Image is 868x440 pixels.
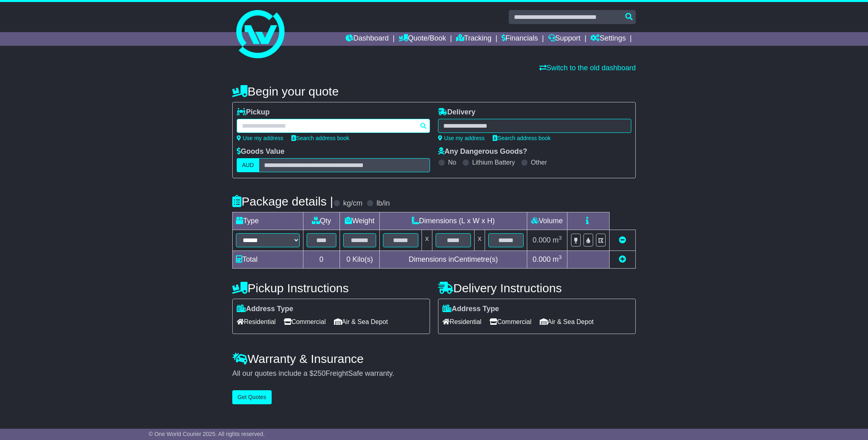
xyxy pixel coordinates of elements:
label: No [448,159,456,166]
span: 0.000 [532,236,551,244]
label: Pickup [237,108,270,117]
label: Lithium Battery [472,159,515,166]
label: Goods Value [237,147,285,156]
span: Residential [237,316,276,328]
a: Use my address [237,135,283,141]
a: Support [548,32,581,46]
a: Remove this item [619,236,626,244]
label: Address Type [237,305,293,314]
td: x [422,230,432,251]
span: 0 [346,255,350,263]
button: Get Quotes [232,390,272,404]
a: Add new item [619,255,626,263]
h4: Warranty & Insurance [232,352,636,365]
span: Air & Sea Depot [540,316,594,328]
typeahead: Please provide city [237,119,430,133]
h4: Delivery Instructions [438,281,636,295]
label: Delivery [438,108,475,117]
a: Search address book [291,135,349,141]
span: Air & Sea Depot [334,316,388,328]
label: kg/cm [343,199,362,208]
td: Qty [303,212,340,230]
sup: 3 [559,235,562,241]
sup: 3 [559,254,562,260]
td: x [474,230,485,251]
td: 0 [303,251,340,269]
td: Total [233,251,303,269]
span: m [553,255,562,263]
label: lb/in [377,199,390,208]
a: Dashboard [346,32,389,46]
a: Settings [590,32,626,46]
span: 250 [313,369,325,377]
a: Search address book [493,135,551,141]
span: m [553,236,562,244]
h4: Package details | [232,195,333,208]
a: Tracking [456,32,491,46]
span: 0.000 [532,255,551,263]
label: Other [531,159,547,166]
span: Commercial [284,316,325,328]
label: Any Dangerous Goods? [438,147,527,156]
h4: Begin your quote [232,85,636,98]
a: Use my address [438,135,485,141]
td: Kilo(s) [340,251,379,269]
a: Financials [502,32,538,46]
a: Switch to the old dashboard [539,64,636,72]
h4: Pickup Instructions [232,281,430,295]
span: Residential [442,316,481,328]
div: All our quotes include a $ FreightSafe warranty. [232,369,636,378]
span: Commercial [489,316,531,328]
td: Weight [340,212,379,230]
td: Type [233,212,303,230]
a: Quote/Book [399,32,446,46]
td: Dimensions in Centimetre(s) [380,251,527,269]
td: Volume [527,212,567,230]
span: © One World Courier 2025. All rights reserved. [149,431,265,437]
td: Dimensions (L x W x H) [380,212,527,230]
label: Address Type [442,305,499,314]
label: AUD [237,158,259,172]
